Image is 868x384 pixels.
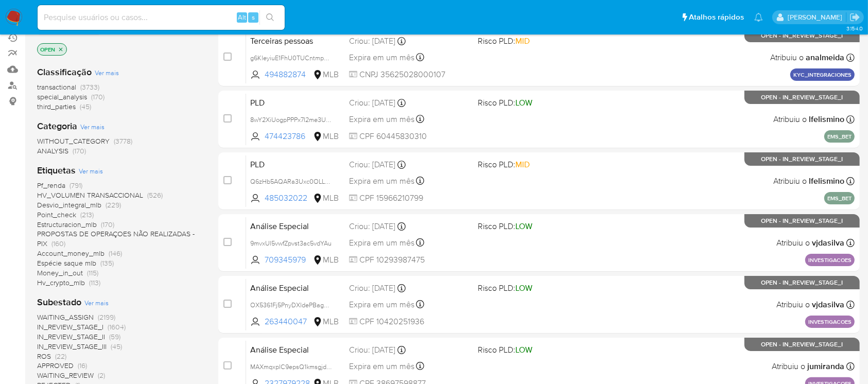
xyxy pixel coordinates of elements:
span: Alt [238,12,246,22]
span: 3.154.0 [846,24,863,32]
span: s [252,12,255,22]
a: Sair [849,12,860,23]
span: Atalhos rápidos [689,12,744,23]
p: adriano.brito@mercadolivre.com [788,12,846,22]
a: Notificações [754,13,763,22]
input: Pesquise usuários ou casos... [38,11,285,24]
button: search-icon [259,10,281,25]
